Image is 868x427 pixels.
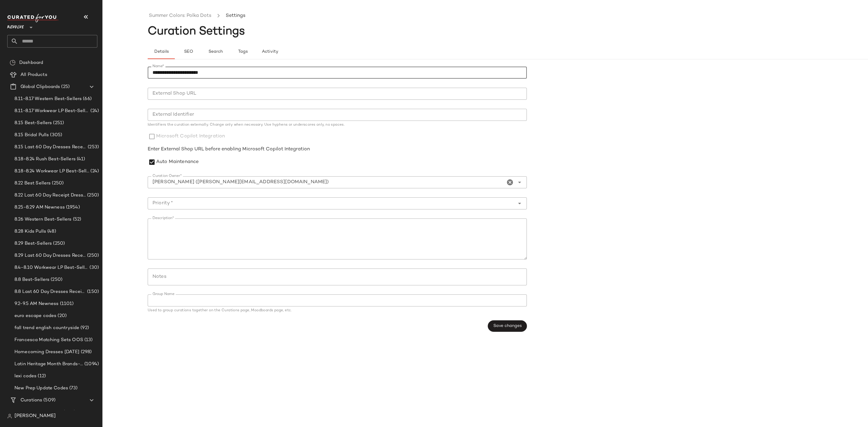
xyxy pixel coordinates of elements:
span: (509) [42,397,55,404]
span: All Products [20,71,47,78]
img: svg%3e [7,414,12,419]
span: Global Clipboards [20,83,60,90]
label: Auto Maintenance [156,155,199,169]
span: 8.8 Best-Sellers [14,276,49,283]
span: Save changes [493,324,522,328]
span: Curation Settings [148,26,245,38]
span: (30) [88,264,99,271]
span: 8.25-8.29 AM Newness [14,204,65,211]
span: 8.28 Kids Pulls [14,228,46,235]
span: Tags [237,49,247,54]
span: Revolve [7,20,24,31]
span: 8.11-8.17 Workwear LP Best-Sellers [14,108,89,115]
span: (48) [46,228,56,235]
span: (66) [82,96,92,102]
img: cfy_white_logo.C9jOOHJF.svg [7,14,58,22]
span: 8.4-8.10 Workwear LP Best-Sellers [14,264,88,271]
span: euro escape codes [14,312,56,319]
span: [PERSON_NAME] [14,413,56,420]
span: 8.15 Last 60 Day Dresses Receipt [14,144,86,151]
span: (440) [62,409,76,416]
span: (250) [86,192,99,199]
span: lexi codes [14,373,36,380]
span: 9.2-9.5 AM Newness [14,300,59,307]
span: 8.15 Bridal Pulls [14,132,49,139]
div: Enter External Shop URL before enabling Microsoft Copilot Integration [148,146,527,153]
span: Activity [261,49,278,54]
span: (25) [60,83,70,90]
span: Curations [20,397,42,404]
span: (251) [52,120,64,127]
a: Summer Colors: Polka Dots [149,12,211,20]
span: (52) [72,216,81,223]
span: 8.18-8.24 Rush Best-Sellers [14,156,76,163]
span: (1101) [59,300,74,307]
i: Open [516,200,523,207]
span: fall trend english countryside [14,325,79,331]
div: Used to group curations together on the Curations page, Moodboards page, etc. [148,309,527,312]
img: svg%3e [10,60,16,66]
span: (24) [89,168,99,175]
span: (298) [80,349,92,356]
li: Settings [225,12,247,20]
span: (24) [89,108,99,115]
span: (250) [49,276,62,283]
span: 8.26 Western Best-Sellers [14,216,72,223]
span: (1094) [83,361,99,368]
span: Details [154,49,168,54]
span: 8.22 Best Sellers [14,180,51,187]
span: (250) [52,240,65,247]
span: (253) [86,144,99,151]
span: Baby Shower Dresses [14,409,62,416]
span: (20) [56,312,67,319]
i: Open [516,179,523,186]
span: (150) [86,288,99,295]
span: 8.29 Best-Sellers [14,240,52,247]
span: 8.8 Last 60 Day Dresses Receipts Best-Sellers [14,288,86,295]
span: (250) [86,252,99,259]
span: Francesca Matching Sets OOS [14,337,83,344]
button: Save changes [488,320,527,332]
span: New Prep Update Codes [14,385,68,392]
span: SEO [184,49,193,54]
span: 8.11-8.17 Western Best-Sellers [14,96,82,102]
span: (1954) [65,204,80,211]
span: (250) [51,180,64,187]
div: Identifiers the curation externally. Change only when necessary. Use hyphens or underscores only,... [148,123,527,127]
span: 8.15 Best-Sellers [14,120,52,127]
span: (92) [79,325,89,331]
span: 8.18-8.24 Workwear LP Best-Sellers [14,168,89,175]
span: Search [208,49,223,54]
span: (13) [83,337,93,344]
span: 8.22 Last 60 Day Receipt Dresses [14,192,86,199]
span: 8.29 Last 60 Day Dresses Receipts [14,252,86,259]
span: (73) [68,385,78,392]
span: (12) [36,373,46,380]
span: Dashboard [19,59,43,66]
span: (41) [76,156,85,163]
span: Homecoming Dresses [DATE] [14,349,80,356]
i: Clear Curation Owner* [506,179,514,186]
span: (305) [49,132,62,139]
span: Latin Heritage Month Brands- DO NOT DELETE [14,361,83,368]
